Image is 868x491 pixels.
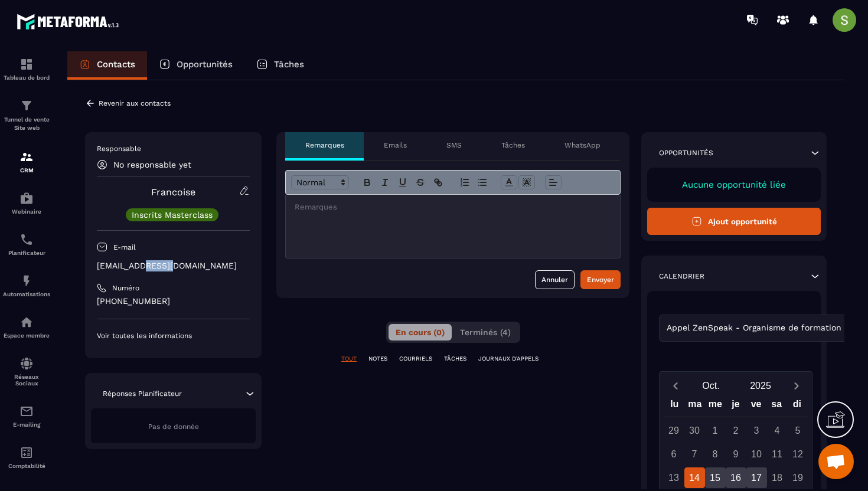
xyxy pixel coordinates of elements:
[97,144,250,153] p: Responsable
[3,395,50,437] a: emailemailE-mailing
[788,420,808,441] div: 5
[3,332,50,339] p: Espace membre
[19,315,34,329] img: automations
[113,160,191,169] p: No responsable yet
[177,59,233,70] p: Opportunités
[3,74,50,81] p: Tableau de bord
[112,283,139,293] p: Numéro
[3,141,50,182] a: formationformationCRM
[19,57,34,71] img: formation
[97,260,250,271] p: [EMAIL_ADDRESS][DOMAIN_NAME]
[3,265,50,306] a: automationsautomationsAutomatisations
[305,140,344,150] p: Remarques
[113,243,136,252] p: E-mail
[664,378,686,394] button: Previous month
[647,208,821,235] button: Ajout opportunité
[664,467,684,488] div: 13
[746,444,767,464] div: 10
[564,140,601,150] p: WhatsApp
[19,99,34,113] img: formation
[664,444,684,464] div: 6
[659,271,704,281] p: Calendrier
[664,396,685,417] div: lu
[686,375,736,396] button: Open months overlay
[736,375,785,396] button: Open years overlay
[384,140,407,150] p: Emails
[446,140,462,150] p: SMS
[685,396,706,417] div: ma
[3,421,50,428] p: E-mailing
[767,444,788,464] div: 11
[659,148,713,158] p: Opportunités
[19,274,34,288] img: automations
[3,182,50,224] a: automationsautomationsWebinaire
[274,59,304,70] p: Tâches
[785,378,807,394] button: Next month
[684,420,705,441] div: 30
[705,396,726,417] div: me
[399,355,432,363] p: COURRIELS
[3,208,50,215] p: Webinaire
[746,396,766,417] div: ve
[444,355,466,363] p: TÂCHES
[97,331,250,341] p: Voir toutes les informations
[767,420,788,441] div: 4
[580,270,621,289] button: Envoyer
[19,150,34,164] img: formation
[818,444,854,479] div: Ouvrir le chat
[147,51,244,80] a: Opportunités
[478,355,539,363] p: JOURNAUX D'APPELS
[19,404,34,418] img: email
[684,444,705,464] div: 7
[3,90,50,141] a: formationformationTunnel de vente Site web
[3,224,50,265] a: schedulerschedulerPlanificateur
[389,324,452,341] button: En cours (0)
[787,396,807,417] div: di
[244,51,316,80] a: Tâches
[17,11,123,32] img: logo
[3,437,50,478] a: accountantaccountantComptabilité
[766,396,787,417] div: sa
[132,211,213,219] p: Inscrits Masterclass
[19,446,34,460] img: accountant
[67,51,147,80] a: Contacts
[659,179,809,190] p: Aucune opportunité liée
[587,274,614,286] div: Envoyer
[705,420,726,441] div: 1
[19,233,34,247] img: scheduler
[103,389,182,398] p: Réponses Planificateur
[726,467,746,488] div: 16
[705,444,726,464] div: 8
[341,355,357,363] p: TOUT
[705,467,726,488] div: 15
[746,420,767,441] div: 3
[99,99,171,107] p: Revenir aux contacts
[684,467,705,488] div: 14
[151,186,195,198] a: Francoise
[19,356,34,371] img: social-network
[19,191,34,205] img: automations
[664,322,844,335] span: Appel ZenSpeak - Organisme de formation
[788,444,808,464] div: 12
[396,328,445,337] span: En cours (0)
[97,296,250,307] p: [PHONE_NUMBER]
[746,467,767,488] div: 17
[368,355,387,363] p: NOTES
[3,250,50,256] p: Planificateur
[726,420,746,441] div: 2
[3,48,50,90] a: formationformationTableau de bord
[148,423,199,431] span: Pas de donnée
[453,324,518,341] button: Terminés (4)
[3,374,50,387] p: Réseaux Sociaux
[460,328,511,337] span: Terminés (4)
[3,306,50,348] a: automationsautomationsEspace membre
[726,444,746,464] div: 9
[767,467,788,488] div: 18
[97,59,135,70] p: Contacts
[726,396,746,417] div: je
[788,467,808,488] div: 19
[501,140,525,150] p: Tâches
[664,420,684,441] div: 29
[535,270,575,289] button: Annuler
[3,167,50,174] p: CRM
